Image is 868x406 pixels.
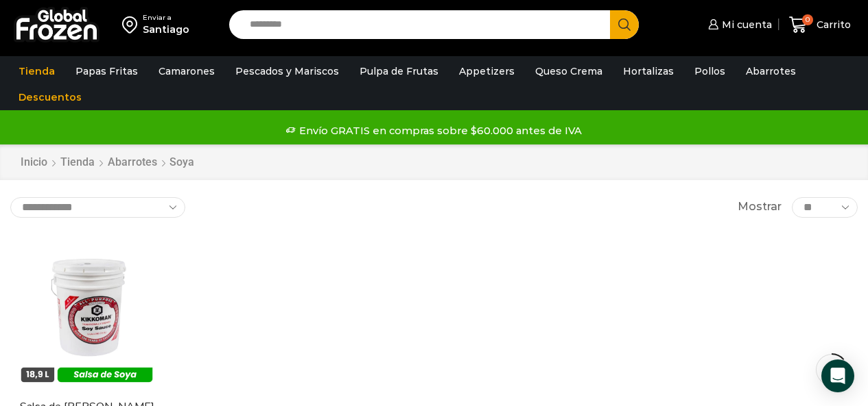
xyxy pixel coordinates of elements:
[69,58,145,84] a: Papas Fritas
[802,14,813,25] span: 0
[12,58,62,84] a: Tienda
[24,355,149,379] span: Vista Rápida
[20,155,194,170] nav: Breadcrumb
[616,58,681,84] a: Hortalizas
[813,18,851,31] span: Carrito
[718,18,772,31] span: Mi cuenta
[122,13,143,36] img: address-field-icon.svg
[228,58,346,84] a: Pescados y Mariscos
[786,9,854,41] a: 0 Carrito
[143,23,189,36] div: Santiago
[20,155,48,170] a: Inicio
[610,10,639,39] button: Search button
[528,58,609,84] a: Queso Crema
[169,155,194,168] h1: Soya
[10,197,185,218] select: Pedido de la tienda
[738,199,782,215] span: Mostrar
[152,58,222,84] a: Camarones
[107,155,158,170] a: Abarrotes
[60,155,95,170] a: Tienda
[143,13,189,23] div: Enviar a
[452,58,521,84] a: Appetizers
[739,58,803,84] a: Abarrotes
[821,359,854,392] div: Open Intercom Messenger
[353,58,445,84] a: Pulpa de Frutas
[12,84,89,110] a: Descuentos
[705,11,772,38] a: Mi cuenta
[688,58,732,84] a: Pollos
